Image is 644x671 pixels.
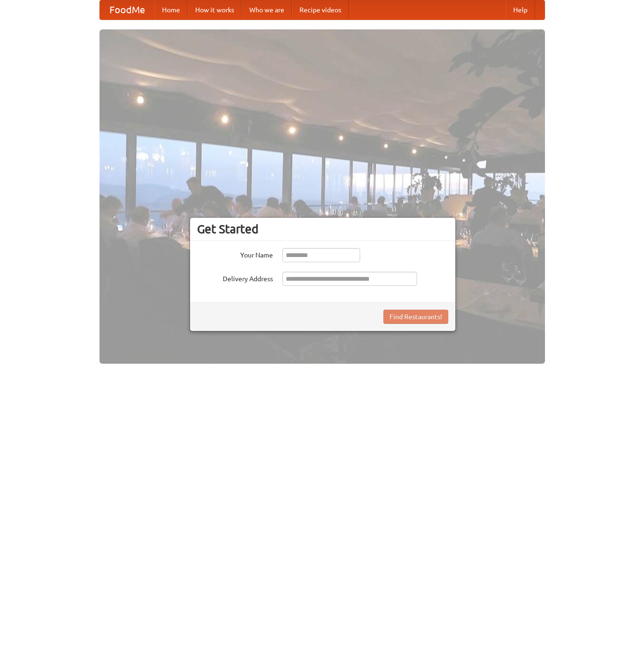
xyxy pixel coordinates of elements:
[197,272,273,284] label: Delivery Address
[154,0,188,19] a: Home
[292,0,349,19] a: Recipe videos
[197,222,448,236] h3: Get Started
[506,0,535,19] a: Help
[383,310,448,324] button: Find Restaurants!
[242,0,292,19] a: Who we are
[197,248,273,260] label: Your Name
[188,0,242,19] a: How it works
[100,0,154,19] a: FoodMe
